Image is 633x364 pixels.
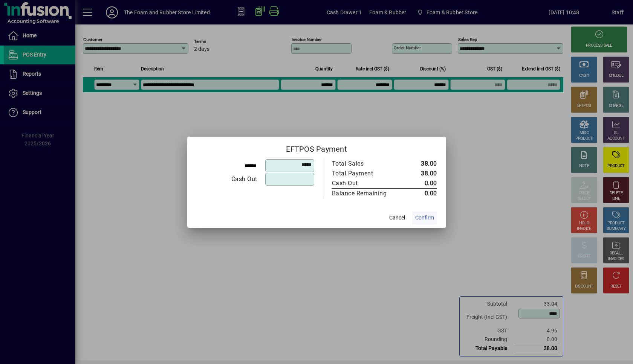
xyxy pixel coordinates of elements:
span: Confirm [415,214,434,222]
h2: EFTPOS Payment [187,137,446,158]
td: 38.00 [403,159,437,169]
td: 0.00 [403,178,437,189]
div: Cash Out [332,179,395,188]
td: 0.00 [403,188,437,198]
button: Confirm [412,211,437,225]
div: Cash Out [197,175,257,184]
div: Balance Remaining [332,189,395,198]
td: Total Sales [332,159,403,169]
td: Total Payment [332,169,403,178]
td: 38.00 [403,169,437,178]
span: Cancel [389,214,405,222]
button: Cancel [385,211,409,225]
